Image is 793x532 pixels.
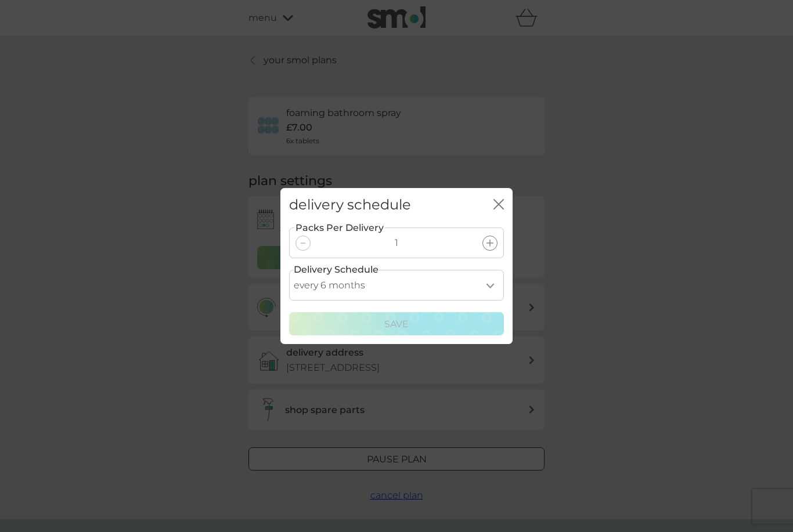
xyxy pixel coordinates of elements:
[384,317,409,332] p: Save
[289,197,411,213] h2: delivery schedule
[294,220,385,236] label: Packs Per Delivery
[294,262,379,277] label: Delivery Schedule
[395,236,398,251] p: 1
[289,312,504,335] button: Save
[493,199,504,211] button: close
